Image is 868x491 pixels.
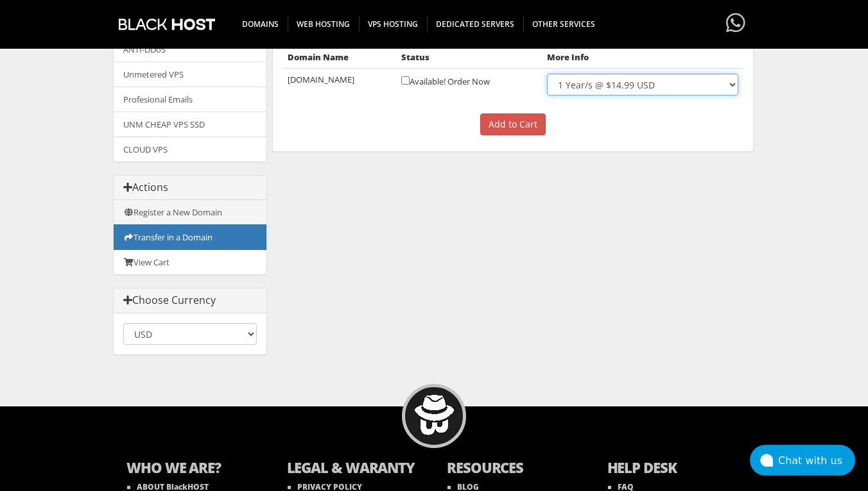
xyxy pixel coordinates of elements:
th: Domain Name [282,46,396,69]
img: BlackHOST mascont, Blacky. [414,395,455,435]
span: DEDICATED SERVERS [427,16,524,32]
button: Chat with us [750,445,855,476]
b: LEGAL & WARANTY [287,458,422,480]
a: Transfer in a Domain [114,224,266,250]
span: OTHER SERVICES [523,16,604,32]
a: UNM CHEAP VPS SSD [114,112,266,137]
div: Chat with us [778,454,855,467]
input: Add to Cart [480,113,546,135]
h3: Actions [123,182,257,194]
h3: Choose Currency [123,295,257,306]
a: View Cart [114,249,266,274]
b: HELP DESK [607,458,742,480]
a: Register a New Domain [114,200,266,225]
span: DOMAINS [233,16,288,32]
span: VPS HOSTING [359,16,428,32]
a: Unmetered VPS [114,62,266,87]
a: Profesional Emails [114,87,266,112]
span: WEB HOSTING [288,16,360,32]
b: WHO WE ARE? [126,458,261,480]
a: CLOUD VPS [114,137,266,162]
td: Available! Order Now [396,69,542,101]
b: RESOURCES [447,458,582,480]
a: ANTI-DDoS [114,37,266,62]
th: More Info [542,46,743,69]
td: [DOMAIN_NAME] [282,69,396,101]
th: Status [396,46,542,69]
